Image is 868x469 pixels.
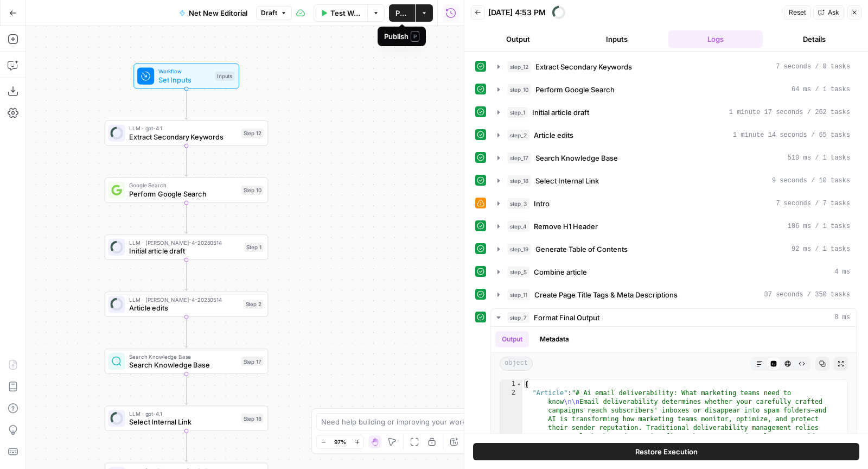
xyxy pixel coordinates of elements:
[635,446,698,457] span: Restore Execution
[314,4,367,22] button: Test Workflow
[185,88,188,119] g: Edge from start to step_12
[792,244,850,254] span: 92 ms / 1 tasks
[173,4,254,22] button: Net New Editorial
[772,176,850,186] span: 9 seconds / 10 tasks
[767,30,861,48] button: Details
[256,6,292,20] button: Draft
[185,373,188,404] g: Edge from step_17 to step_18
[105,405,269,431] div: LLM · gpt-4.1Select Internal LinkStep 18
[491,149,857,167] button: 510 ms / 1 tasks
[471,30,565,48] button: Output
[534,312,599,323] span: Format Final Output
[507,221,529,232] span: step_4
[729,107,850,117] span: 1 minute 17 seconds / 262 tasks
[495,331,529,347] button: Output
[507,312,529,323] span: step_7
[516,380,522,389] span: Toggle code folding, rows 1 through 5
[491,240,857,258] button: 92 ms / 1 tasks
[185,316,188,347] g: Edge from step_2 to step_17
[384,31,419,42] div: Publish
[129,181,237,190] span: Google Search
[813,5,844,20] button: Ask
[788,153,850,163] span: 510 ms / 1 tasks
[334,438,346,446] span: 97%
[500,357,533,371] span: object
[185,430,188,461] g: Edge from step_18 to step_3
[241,128,264,138] div: Step 12
[473,443,859,460] button: Restore Execution
[535,84,615,95] span: Perform Google Search
[507,289,530,300] span: step_11
[500,380,522,389] div: 1
[241,357,264,366] div: Step 17
[189,8,247,18] span: Net New Editorial
[129,238,240,247] span: LLM · [PERSON_NAME]-4-20250514
[535,244,628,255] span: Generate Table of Contents
[129,131,237,142] span: Extract Secondary Keywords
[105,234,269,260] div: LLM · [PERSON_NAME]-4-20250514Initial article draftStep 1
[535,153,618,163] span: Search Knowledge Base
[129,295,239,304] span: LLM · [PERSON_NAME]-4-20250514
[792,85,850,94] span: 64 ms / 1 tasks
[535,175,599,186] span: Select Internal Link
[245,243,264,252] div: Step 1
[129,188,237,199] span: Perform Google Search
[507,130,529,141] span: step_2
[507,107,528,118] span: step_1
[733,130,850,140] span: 1 minute 14 seconds / 65 tasks
[129,246,240,256] span: Initial article draft
[411,31,419,42] span: P
[105,178,269,203] div: Google SearchPerform Google SearchStep 10
[129,360,237,370] span: Search Knowledge Base
[185,259,188,290] g: Edge from step_1 to step_2
[491,286,857,303] button: 37 seconds / 350 tasks
[185,202,188,233] g: Edge from step_10 to step_1
[129,417,237,427] span: Select Internal Link
[534,289,678,300] span: Create Page Title Tags & Meta Descriptions
[507,198,529,209] span: step_3
[129,409,237,418] span: LLM · gpt-4.1
[491,104,857,121] button: 1 minute 17 seconds / 262 tasks
[129,124,237,133] span: LLM · gpt-4.1
[784,5,811,20] button: Reset
[776,199,850,208] span: 7 seconds / 7 tasks
[507,84,531,95] span: step_10
[834,267,850,277] span: 4 ms
[129,352,237,361] span: Search Knowledge Base
[330,8,361,18] span: Test Workflow
[491,172,857,189] button: 9 seconds / 10 tasks
[158,67,210,76] span: Workflow
[788,221,850,231] span: 106 ms / 1 tasks
[764,290,850,300] span: 37 seconds / 350 tasks
[105,64,269,89] div: WorkflowSet InputsInputs
[789,8,806,17] span: Reset
[244,300,264,309] div: Step 2
[129,303,239,313] span: Article edits
[491,263,857,281] button: 4 ms
[533,331,576,347] button: Metadata
[105,291,269,317] div: LLM · [PERSON_NAME]-4-20250514Article editsStep 2
[507,267,529,277] span: step_5
[491,81,857,98] button: 64 ms / 1 tasks
[105,121,269,146] div: LLM · gpt-4.1Extract Secondary KeywordsStep 12
[491,126,857,144] button: 1 minute 14 seconds / 65 tasks
[158,74,210,85] span: Set Inputs
[507,175,531,186] span: step_18
[828,8,839,17] span: Ask
[395,8,409,18] span: Publish
[185,145,188,176] g: Edge from step_12 to step_10
[570,30,664,48] button: Inputs
[532,107,589,118] span: Initial article draft
[491,195,857,212] button: 7 seconds / 7 tasks
[776,62,850,72] span: 7 seconds / 8 tasks
[534,198,550,209] span: Intro
[389,4,415,22] button: Publish
[491,58,857,75] button: 7 seconds / 8 tasks
[507,244,531,255] span: step_19
[534,130,573,141] span: Article edits
[834,313,850,322] span: 8 ms
[105,348,269,374] div: Search Knowledge BaseSearch Knowledge BaseStep 17
[241,186,264,195] div: Step 10
[507,153,531,163] span: step_17
[491,218,857,235] button: 106 ms / 1 tasks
